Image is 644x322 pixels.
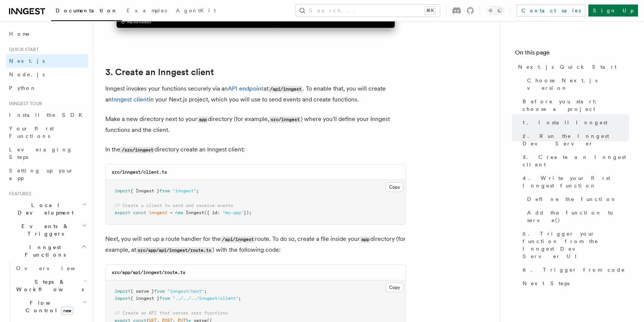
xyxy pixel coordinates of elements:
span: Choose Next.js version [527,77,629,92]
span: Next.js [9,58,45,64]
span: Events & Triggers [6,222,82,237]
a: API endpoint [228,85,264,92]
span: Next.js Quick Start [518,63,617,71]
span: { Inngest } [130,188,159,194]
span: Node.js [9,71,45,77]
span: Leveraging Steps [9,147,73,160]
span: 3. Create an Inngest client [523,153,629,168]
button: Toggle dark mode [486,6,504,15]
button: Flow Controlnew [13,296,88,317]
span: 2. Run the Inngest Dev Server [523,132,629,147]
span: new [61,307,73,315]
span: from [159,296,170,301]
a: Next Steps [520,277,629,290]
span: Before you start: choose a project [523,98,629,113]
a: Choose Next.js version [524,74,629,95]
span: Flow Control [13,299,83,314]
a: Documentation [51,2,122,21]
a: Home [6,27,88,41]
span: 5. Trigger your function from the Inngest Dev Server UI [523,230,629,260]
span: // Create an API that serves zero functions [115,310,228,316]
a: Contact sales [517,5,585,17]
a: Node.js [6,68,88,81]
a: Leveraging Steps [6,143,88,164]
a: 6. Trigger from code [520,263,629,277]
a: Your first Functions [6,122,88,143]
span: Quick start [6,47,39,53]
span: Examples [127,8,167,14]
button: Search...⌘K [295,5,440,17]
span: Documentation [56,8,118,14]
span: : [217,210,220,215]
span: from [159,188,170,194]
code: app [360,236,370,243]
span: AgentKit [176,8,216,14]
code: /src/inngest [120,147,155,153]
button: Inngest Functions [6,240,88,262]
span: { inngest } [130,296,159,301]
span: Python [9,85,36,91]
span: Next Steps [523,280,570,287]
span: import [115,188,130,194]
a: 3. Create an Inngest client [520,150,629,171]
span: import [115,296,130,301]
h4: On this page [515,48,629,60]
span: from [154,289,165,294]
span: ; [196,188,199,194]
a: Inngest client [112,96,149,103]
a: 3. Create an Inngest client [105,67,214,77]
code: src/inngest/client.ts [112,169,167,175]
span: import [115,289,130,294]
a: Before you start: choose a project [520,95,629,116]
span: Inngest [186,210,204,215]
span: "../../../inngest/client" [173,296,238,301]
span: export [115,210,130,215]
button: Steps & Workflows [13,275,88,296]
span: "my-app" [223,210,244,215]
span: 6. Trigger from code [523,266,625,274]
span: Your first Functions [9,125,54,139]
p: In the directory create an Inngest client: [105,144,406,155]
a: Next.js [6,54,88,68]
a: Overview [13,262,88,275]
span: ({ id [204,210,217,215]
span: Local Development [6,201,82,216]
span: Inngest Functions [6,243,81,259]
span: 1. Install Inngest [523,119,608,126]
code: /api/inngest [221,236,255,243]
span: ; [204,289,207,294]
a: 2. Run the Inngest Dev Server [520,129,629,150]
span: const [133,210,146,215]
p: Make a new directory next to your directory (for example, ) where you'll define your Inngest func... [105,114,406,135]
kbd: ⌘K [425,7,435,14]
button: Local Development [6,198,88,219]
a: Next.js Quick Start [515,60,629,74]
span: }); [244,210,252,215]
span: Overview [16,265,94,271]
span: // Create a client to send and receive events [115,203,233,208]
a: 5. Trigger your function from the Inngest Dev Server UI [520,227,629,263]
a: Sign Up [588,5,638,17]
span: Setting up your app [9,168,74,181]
span: Home [9,30,30,38]
code: app [197,116,208,123]
code: src/app/api/inngest/route.ts [112,270,185,275]
span: "inngest" [173,188,196,194]
a: Add the function to serve() [524,206,629,227]
span: ; [238,296,241,301]
button: Copy [386,283,403,292]
span: { serve } [130,289,154,294]
button: Events & Triggers [6,219,88,240]
code: src/inngest [269,116,301,123]
a: Setting up your app [6,164,88,185]
a: Python [6,81,88,95]
span: "inngest/next" [167,289,204,294]
span: Define the function [527,195,617,203]
p: Inngest invokes your functions securely via an at . To enable that, you will create an in your Ne... [105,83,406,105]
span: Steps & Workflows [13,278,84,293]
span: Install the SDK [9,112,87,118]
span: inngest [149,210,167,215]
span: Features [6,191,31,197]
a: 4. Write your first Inngest function [520,171,629,192]
a: Install the SDK [6,108,88,122]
